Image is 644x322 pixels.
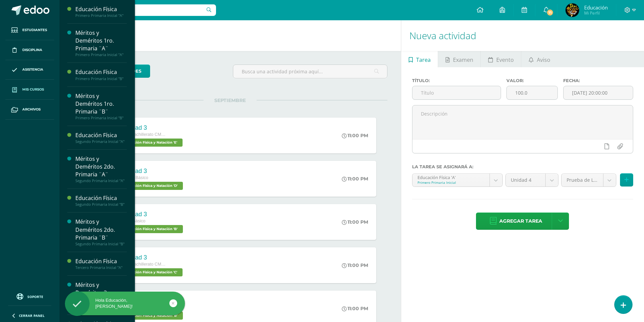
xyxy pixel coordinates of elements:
[75,178,127,183] div: Segundo Primaria Inicial "A"
[412,164,633,169] label: La tarea se asignará a:
[563,78,633,83] label: Fecha:
[506,174,558,187] a: Unidad 4
[75,29,127,52] div: Méritos y Deméritos 1ro. Primaria ¨A¨
[562,174,616,187] a: Prueba de Logro (0.0%)
[511,174,541,187] span: Unidad 4
[75,257,127,265] div: Educación Física
[117,254,184,261] div: Actividad 3
[22,27,47,33] span: Estudiantes
[22,87,44,92] span: Mis cursos
[233,65,387,78] input: Busca una actividad próxima aquí...
[75,202,127,207] div: Segundo Primaria Inicial "B"
[537,52,550,68] span: Aviso
[584,10,608,16] span: Mi Perfil
[75,29,127,57] a: Méritos y Deméritos 1ro. Primaria ¨A¨Primero Primaria Inicial "A"
[117,132,168,137] span: Cuarto Bachillerato CMP Bachillerato en CCLL con Orientación en Computación
[19,313,45,318] span: Cerrar panel
[75,131,127,144] a: Educación FísicaSegundo Primaria Inicial "A"
[75,155,127,183] a: Méritos y Deméritos 2do. Primaria ¨A¨Segundo Primaria Inicial "A"
[117,168,185,175] div: Actividad 3
[75,281,127,309] a: Méritos y Deméritos 3ro. Primaria ¨A¨Tercero Primaria Inicial "A"
[521,51,557,67] a: Aviso
[75,5,127,18] a: Educación FísicaPrimero Primaria Inicial "A"
[75,68,127,76] div: Educación Física
[438,51,480,67] a: Examen
[342,262,368,268] div: 11:00 PM
[5,80,54,100] a: Mis cursos
[75,92,127,116] div: Méritos y Deméritos 1ro. Primaria ¨B¨
[64,4,216,16] input: Busca un usuario...
[418,180,484,185] div: Primero Primaria Inicial
[564,86,633,99] input: Fecha de entrega
[8,292,51,301] a: Soporte
[75,155,127,178] div: Méritos y Deméritos 2do. Primaria ¨A¨
[117,268,183,276] span: Educación Física y Natación 'C'
[22,47,42,53] span: Disciplina
[75,281,127,304] div: Méritos y Deméritos 3ro. Primaria ¨A¨
[75,194,127,202] div: Educación Física
[412,174,502,187] a: Educación Física 'A'Primero Primaria Inicial
[75,242,127,246] div: Segundo Primaria Inicial "B"
[507,86,557,99] input: Puntos máximos
[416,52,431,68] span: Tarea
[481,51,521,67] a: Evento
[499,213,542,229] span: Agregar tarea
[412,86,501,99] input: Título
[204,97,257,103] span: SEPTIEMBRE
[75,139,127,144] div: Segundo Primaria Inicial "A"
[75,52,127,57] div: Primero Primaria Inicial "A"
[117,182,183,190] span: Educación Física y Natación 'D'
[117,139,183,147] span: Educación Física y Natación 'E'
[75,13,127,18] div: Primero Primaria Inicial "A"
[453,52,473,68] span: Examen
[68,20,393,51] h1: Actividades
[342,305,368,312] div: 11:00 PM
[75,116,127,120] div: Primero Primaria Inicial "B"
[75,68,127,81] a: Educación FísicaPrimero Primaria Inicial "B"
[342,219,368,225] div: 11:00 PM
[22,107,41,112] span: Archivos
[117,262,168,267] span: Cuarto Bachillerato CMP Bachillerato en CCLL con Orientación en Computación
[342,132,368,139] div: 11:00 PM
[75,76,127,81] div: Primero Primaria Inicial "B"
[584,4,608,11] span: Educación
[75,257,127,270] a: Educación FísicaTercero Primaria Inicial "A"
[117,225,183,233] span: Educación Física y Natación 'B'
[65,297,185,309] div: Hola Educación, [PERSON_NAME]!
[412,78,501,83] label: Título:
[22,67,43,72] span: Asistencia
[75,218,127,241] div: Méritos y Deméritos 2do. Primaria ¨B¨
[75,131,127,139] div: Educación Física
[75,92,127,120] a: Méritos y Deméritos 1ro. Primaria ¨B¨Primero Primaria Inicial "B"
[5,20,54,40] a: Estudiantes
[506,78,558,83] label: Valor:
[342,176,368,182] div: 11:00 PM
[496,52,514,68] span: Evento
[566,3,579,17] img: e848a06d305063da6e408c2e705eb510.png
[401,51,438,67] a: Tarea
[117,211,185,218] div: Actividad 3
[27,294,43,299] span: Soporte
[75,265,127,270] div: Tercero Primaria Inicial "A"
[5,100,54,120] a: Archivos
[75,218,127,246] a: Méritos y Deméritos 2do. Primaria ¨B¨Segundo Primaria Inicial "B"
[5,40,54,60] a: Disciplina
[418,174,484,180] div: Educación Física 'A'
[546,9,554,16] span: 71
[567,174,598,187] span: Prueba de Logro (0.0%)
[75,194,127,207] a: Educación FísicaSegundo Primaria Inicial "B"
[75,5,127,13] div: Educación Física
[117,124,184,131] div: Actividad 3
[5,60,54,80] a: Asistencia
[409,20,636,51] h1: Nueva actividad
